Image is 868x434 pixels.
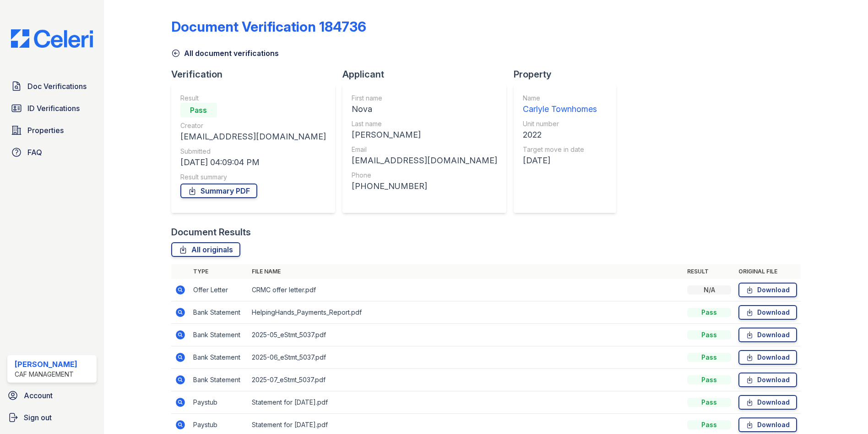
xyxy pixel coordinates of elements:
td: 2025-05_eStmt_5037.pdf [248,324,684,346]
th: Type [190,264,248,279]
td: Paystub [190,391,248,414]
div: Last name [352,119,497,128]
span: Doc Verifications [27,81,87,92]
div: Pass [687,420,731,429]
div: Result [180,94,326,103]
th: Result [684,264,735,279]
div: Nova [352,103,497,116]
span: FAQ [27,147,42,158]
span: Sign out [24,412,52,423]
div: Submitted [180,147,326,156]
div: Applicant [342,68,514,81]
td: Bank Statement [190,301,248,324]
div: Creator [180,121,326,130]
div: [EMAIL_ADDRESS][DOMAIN_NAME] [180,130,326,143]
td: Offer Letter [190,279,248,301]
span: Properties [27,125,64,136]
td: 2025-07_eStmt_5037.pdf [248,369,684,391]
div: [PERSON_NAME] [15,359,77,370]
div: CAF Management [15,370,77,379]
a: Sign out [4,408,100,427]
div: Pass [687,353,731,362]
span: Account [24,390,53,401]
img: CE_Logo_Blue-a8612792a0a2168367f1c8372b55b34899dd931a85d93a1a3d3e32e68fde9ad4.png [4,29,100,48]
div: Pass [687,330,731,339]
div: Pass [687,375,731,384]
td: Bank Statement [190,346,248,369]
div: [DATE] 04:09:04 PM [180,156,326,169]
a: Doc Verifications [7,77,97,95]
a: Properties [7,121,97,139]
a: ID Verifications [7,99,97,117]
a: All originals [171,242,240,257]
div: Carlyle Townhomes [523,103,597,116]
th: File name [248,264,684,279]
a: Download [738,373,797,387]
div: Phone [352,171,497,180]
div: Unit number [523,119,597,128]
a: Name Carlyle Townhomes [523,94,597,116]
a: Download [738,395,797,410]
div: Verification [171,68,342,81]
td: HelpingHands_Payments_Report.pdf [248,301,684,324]
a: Download [738,417,797,432]
a: Summary PDF [180,184,257,198]
span: ID Verifications [27,103,80,114]
div: Name [523,94,597,103]
td: Bank Statement [190,369,248,391]
td: Bank Statement [190,324,248,346]
div: Document Verification 184736 [171,18,366,35]
div: Pass [687,308,731,317]
div: Pass [180,103,217,117]
div: Pass [687,398,731,407]
td: Statement for [DATE].pdf [248,391,684,414]
div: Document Results [171,226,251,239]
a: Download [738,350,797,365]
div: First name [352,94,497,103]
div: 2022 [523,128,597,141]
div: [PHONE_NUMBER] [352,180,497,193]
div: Result summary [180,172,326,182]
div: Property [514,68,624,81]
div: [PERSON_NAME] [352,128,497,141]
a: Download [738,283,797,297]
a: Download [738,328,797,342]
div: [DATE] [523,154,597,167]
a: Download [738,305,797,320]
div: Target move in date [523,145,597,154]
th: Original file [735,264,801,279]
a: Account [4,386,100,405]
a: FAQ [7,143,97,161]
div: [EMAIL_ADDRESS][DOMAIN_NAME] [352,154,497,167]
div: Email [352,145,497,154]
td: CRMC offer letter.pdf [248,279,684,301]
div: N/A [687,285,731,295]
a: All document verifications [171,48,279,59]
td: 2025-06_eStmt_5037.pdf [248,346,684,369]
